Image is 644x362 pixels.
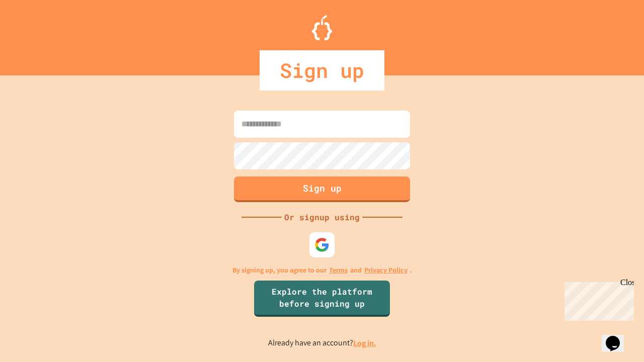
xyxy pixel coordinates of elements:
[254,281,390,317] a: Explore the platform before signing up
[232,265,412,276] p: By signing up, you agree to our and .
[314,237,330,252] img: google-icon.svg
[353,338,376,348] a: Log in.
[282,211,362,223] div: Or signup using
[312,15,332,40] img: Logo.svg
[268,337,376,349] p: Already have an account?
[234,176,410,202] button: Sign up
[329,265,348,276] a: Terms
[602,322,634,352] iframe: chat widget
[364,265,408,276] a: Privacy Policy
[560,278,634,321] iframe: chat widget
[260,50,384,90] div: Sign up
[4,4,69,64] div: Chat with us now!Close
